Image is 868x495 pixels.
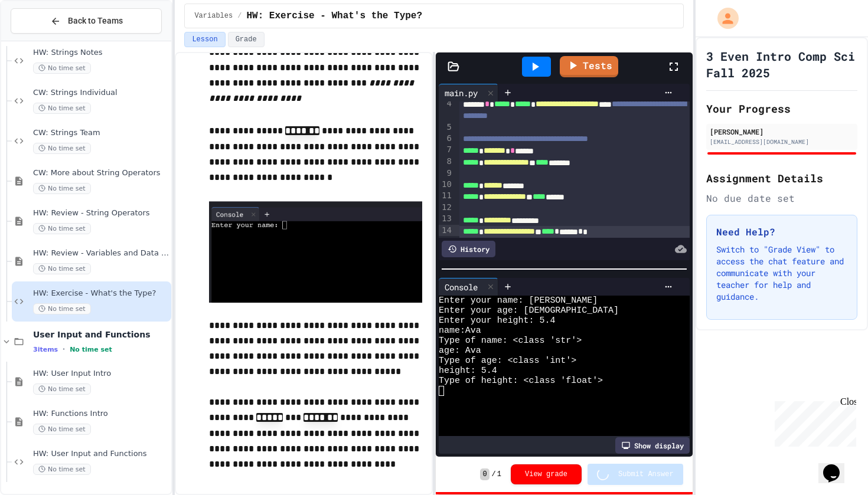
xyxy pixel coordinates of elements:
span: name:Ava [439,326,481,336]
span: / [237,11,242,21]
h2: Assignment Details [706,170,857,186]
span: HW: Functions Intro [33,409,169,419]
span: No time set [33,263,91,274]
h1: 3 Even Intro Comp Sci Fall 2025 [706,48,857,81]
span: No time set [33,424,91,435]
h3: Need Help? [716,225,847,239]
div: 10 [439,179,453,191]
div: 7 [439,144,453,156]
span: No time set [33,383,91,395]
span: HW: Exercise - What's the Type? [33,289,169,299]
span: 1 [497,470,501,479]
span: age: Ava [439,346,481,356]
span: No time set [33,223,91,234]
span: No time set [33,143,91,154]
span: User Input and Functions [33,329,169,340]
div: My Account [705,5,742,32]
div: No due date set [706,191,857,205]
div: History [442,241,495,257]
button: Lesson [184,32,225,47]
div: 5 [439,122,453,133]
div: Console [439,281,484,293]
span: 3 items [33,346,58,353]
span: HW: Exercise - What's the Type? [246,9,422,23]
span: No time set [70,346,112,353]
span: Enter your height: 5.4 [439,316,555,326]
span: No time set [33,63,91,74]
button: Grade [228,32,265,47]
div: 8 [439,156,453,168]
span: No time set [33,464,91,475]
iframe: chat widget [770,396,856,447]
span: Enter your age: [DEMOGRAPHIC_DATA] [439,306,619,316]
div: 11 [439,190,453,202]
div: main.py [439,87,484,99]
span: HW: Review - String Operators [33,208,169,218]
div: 14 [439,225,453,237]
span: CW: Strings Team [33,128,169,138]
span: / [492,470,496,479]
span: No time set [33,183,91,194]
div: 6 [439,133,453,145]
span: 0 [480,468,489,480]
span: Type of height: <class 'float'> [439,376,603,386]
span: HW: Review - Variables and Data Types [33,248,169,258]
span: CW: Strings Individual [33,88,169,98]
a: Tests [560,56,618,77]
span: HW: User Input Intro [33,369,169,379]
button: View grade [511,464,582,484]
div: Chat with us now!Close [5,5,81,75]
h2: Your Progress [706,100,857,117]
span: Back to Teams [68,15,123,27]
div: [EMAIL_ADDRESS][DOMAIN_NAME] [710,137,854,146]
div: 4 [439,98,453,121]
span: Submit Answer [618,470,674,479]
div: 12 [439,202,453,213]
span: HW: Strings Notes [33,48,169,58]
span: No time set [33,303,91,314]
span: CW: More about String Operators [33,168,169,178]
span: • [63,345,65,354]
span: HW: User Input and Functions [33,449,169,459]
span: Enter your name: [PERSON_NAME] [439,296,598,306]
div: 9 [439,168,453,179]
span: height: 5.4 [439,366,497,376]
span: Type of age: <class 'int'> [439,356,576,366]
div: 13 [439,213,453,225]
span: Type of name: <class 'str'> [439,336,582,346]
div: Show display [615,437,690,454]
div: [PERSON_NAME] [710,126,854,137]
iframe: chat widget [818,448,856,483]
span: No time set [33,103,91,114]
span: Variables [194,11,233,21]
p: Switch to "Grade View" to access the chat feature and communicate with your teacher for help and ... [716,244,847,303]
